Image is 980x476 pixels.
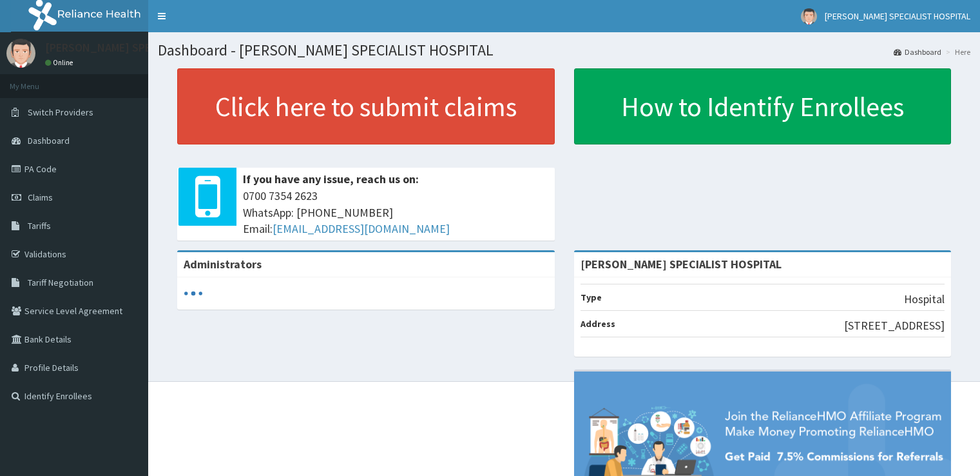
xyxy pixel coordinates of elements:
a: Dashboard [894,46,941,57]
a: Click here to submit claims [177,68,555,144]
img: User Image [801,8,817,25]
p: [STREET_ADDRESS] [844,317,945,334]
a: How to Identify Enrollees [574,68,952,144]
h1: Dashboard - [PERSON_NAME] SPECIALIST HOSPITAL [158,42,970,59]
p: [PERSON_NAME] SPECIALIST HOSPITAL [45,42,242,54]
img: User Image [6,39,35,68]
span: [PERSON_NAME] SPECIALIST HOSPITAL [825,10,970,22]
b: Administrators [184,257,262,272]
li: Here [943,46,970,57]
a: [EMAIL_ADDRESS][DOMAIN_NAME] [273,221,450,236]
span: Tariff Negotiation [28,277,93,288]
b: If you have any issue, reach us on: [243,172,419,186]
b: Type [581,292,602,303]
span: 0700 7354 2623 WhatsApp: [PHONE_NUMBER] Email: [243,188,548,237]
a: Online [45,58,76,67]
p: Hospital [904,291,945,308]
strong: [PERSON_NAME] SPECIALIST HOSPITAL [581,257,782,272]
span: Dashboard [28,135,70,146]
span: Claims [28,192,53,203]
svg: audio-loading [184,284,203,303]
span: Switch Providers [28,106,93,118]
b: Address [581,318,615,330]
span: Tariffs [28,220,51,232]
